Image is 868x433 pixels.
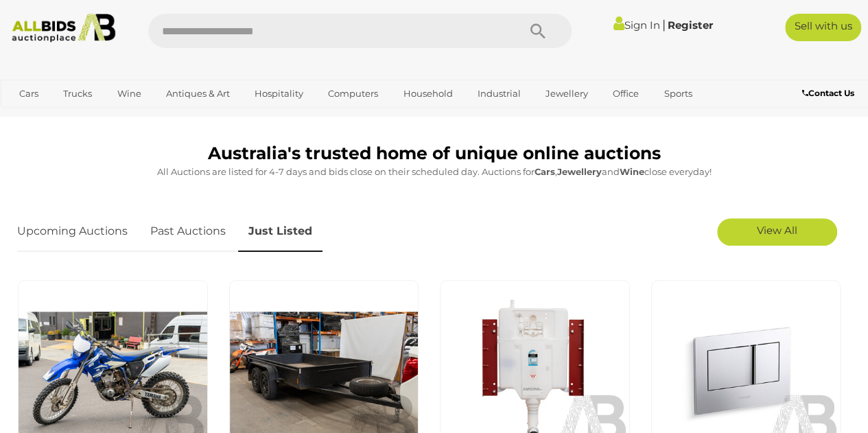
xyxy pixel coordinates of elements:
[10,105,126,128] a: [GEOGRAPHIC_DATA]
[662,17,666,32] span: |
[717,218,837,246] a: View All
[537,82,597,105] a: Jewellery
[17,164,851,180] p: All Auctions are listed for 4-7 days and bids close on their scheduled day. Auctions for , and cl...
[785,14,861,41] a: Sell with us
[17,144,851,163] h1: Australia's trusted home of unique online auctions
[655,82,701,105] a: Sports
[319,82,387,105] a: Computers
[238,211,322,252] a: Just Listed
[10,82,47,105] a: Cars
[620,166,644,177] strong: Wine
[802,88,854,98] b: Contact Us
[535,166,555,177] strong: Cars
[668,19,713,32] a: Register
[6,14,121,43] img: Allbids.com.au
[503,14,572,48] button: Search
[604,82,648,105] a: Office
[246,82,312,105] a: Hospitality
[613,19,660,32] a: Sign In
[157,82,239,105] a: Antiques & Art
[394,82,461,105] a: Household
[757,224,797,237] span: View All
[557,166,602,177] strong: Jewellery
[802,86,858,101] a: Contact Us
[469,82,530,105] a: Industrial
[108,82,150,105] a: Wine
[54,82,101,105] a: Trucks
[17,211,138,252] a: Upcoming Auctions
[140,211,236,252] a: Past Auctions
